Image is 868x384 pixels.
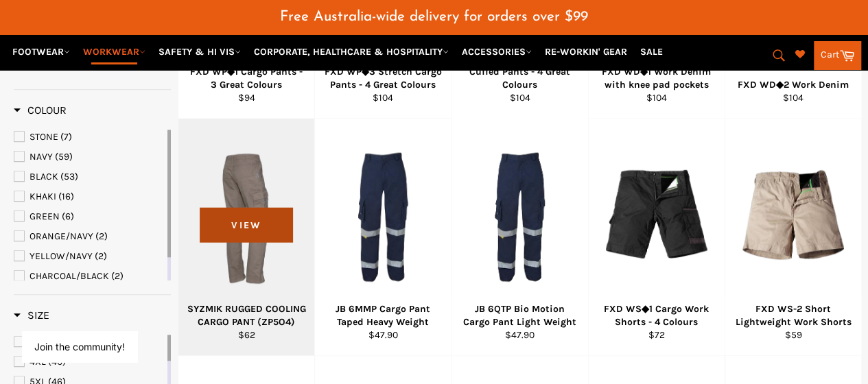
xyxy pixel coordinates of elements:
h3: Size [14,309,49,322]
span: (2) [95,250,107,262]
div: JB 6QTP Bio Motion Cargo Pant Light Weight [460,302,579,329]
div: FXD WP◆3 Stretch Cargo Pants - 4 Great Colours [324,65,443,92]
a: KHAKI [14,189,165,204]
a: 4XL [14,355,165,370]
img: FXD WS◆1 Cargo Work Shorts - 4 Colours - Workin' Gear [606,141,707,293]
div: FXD WS-2 Short Lightweight Work Shorts [734,302,852,329]
a: ORANGE/NAVY [14,229,165,244]
div: $104 [734,91,852,104]
div: $47.90 [460,328,579,341]
a: SAFETY & HI VIS [153,40,246,64]
div: $72 [597,328,716,341]
a: SYZMIK ZP5O4 RUGGED COOLING CARGO PANT - Workin' Gear SYZMIK RUGGED COOLING CARGO PANT (ZP5O4) $6... [178,119,314,356]
a: NAVY [14,149,165,165]
div: FXD WS◆1 Cargo Work Shorts - 4 Colours [597,302,716,329]
div: SYZMIK RUGGED COOLING CARGO PANT (ZP5O4) [187,302,306,329]
span: Colour [14,104,67,117]
a: 3XL [14,335,165,350]
div: $47.90 [324,328,443,341]
a: FOOTWEAR [7,40,75,64]
a: CORPORATE, HEALTHCARE & HOSPITALITY [248,40,454,64]
a: RE-WORKIN' GEAR [539,40,633,64]
div: FXD WD◆1 Work Denim with knee pad pockets [597,65,716,92]
span: (2) [111,270,124,282]
a: JB 6QTP Bio Motion Cargo Pant Light Weight - Workin' Gear JB 6QTP Bio Motion Cargo Pant Light Wei... [451,119,587,356]
span: Free Australia-wide delivery for orders over $99 [280,10,588,24]
a: GREEN [14,209,165,224]
span: (6) [62,211,74,222]
span: (16) [58,191,74,202]
a: CHARCOAL/BLACK [14,269,165,284]
span: Size [14,309,49,322]
a: FXD WS◆1 Cargo Work Shorts - 4 Colours - Workin' Gear FXD WS◆1 Cargo Work Shorts - 4 Colours $72 [588,119,725,356]
img: JB 6QTP Bio Motion Cargo Pant Light Weight - Workin' Gear [469,141,570,293]
div: $104 [460,91,579,104]
div: $59 [734,328,852,341]
a: WORKWEAR [78,40,151,64]
div: FXD WP◆4 Stretch Cuffed Pants - 4 Great Colours [460,51,579,91]
a: YELLOW/NAVY [14,249,165,264]
a: JB 6MMP Cargo Pant Taped Heavy Weight - Workin' Gear JB 6MMP Cargo Pant Taped Heavy Weight $47.90 [314,119,451,356]
img: FXD WS-2 Short Lightweight Work Shorts - Workin' Gear [742,141,844,293]
span: (2) [95,230,108,242]
span: YELLOW/NAVY [30,250,93,262]
img: JB 6MMP Cargo Pant Taped Heavy Weight - Workin' Gear [332,141,434,293]
div: $104 [597,91,716,104]
a: ACCESSORIES [456,40,537,64]
span: (53) [60,171,78,182]
span: View [200,207,292,242]
a: BLACK [14,169,165,184]
span: (7) [60,131,72,143]
a: STONE [14,130,165,145]
div: FXD WP◆1 Cargo Pants - 3 Great Colours [187,65,306,92]
div: FXD WD◆2 Work Denim [734,78,852,91]
div: JB 6MMP Cargo Pant Taped Heavy Weight [324,302,443,329]
span: BLACK [30,171,58,182]
span: (59) [55,151,73,163]
button: Join the community! [34,341,125,352]
div: $94 [187,91,306,104]
a: SALE [635,40,668,64]
span: KHAKI [30,191,56,202]
span: GREEN [30,211,60,222]
span: NAVY [30,151,53,163]
span: STONE [30,131,58,143]
span: ORANGE/NAVY [30,230,93,242]
h3: Colour [14,104,67,117]
div: $104 [324,91,443,104]
a: Cart [814,41,861,70]
span: CHARCOAL/BLACK [30,270,109,282]
a: FXD WS-2 Short Lightweight Work Shorts - Workin' Gear FXD WS-2 Short Lightweight Work Shorts $59 [725,119,861,356]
